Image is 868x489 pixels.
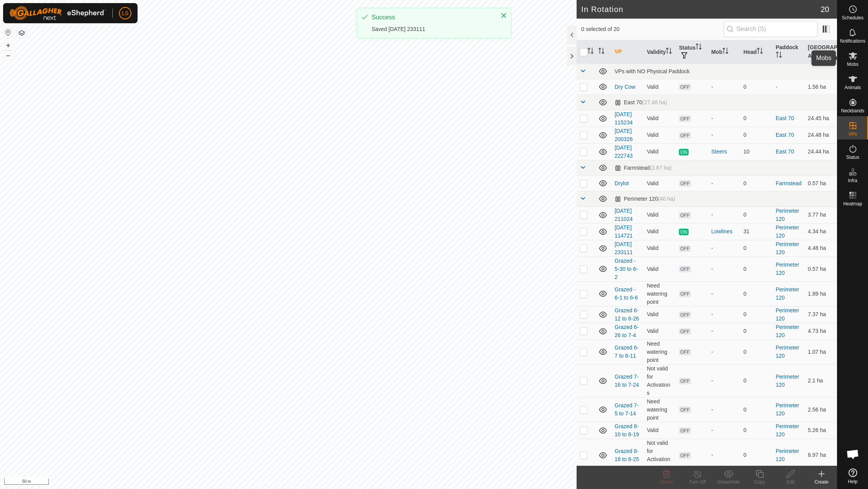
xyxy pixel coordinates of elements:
p-sorticon: Activate to sort [666,49,672,55]
a: Perimeter 120 [776,374,799,388]
td: 10 [741,143,773,160]
div: - [711,83,737,91]
td: 3.77 ha [805,207,837,223]
td: 0 [741,257,773,281]
div: - [711,114,737,122]
span: Mobs [847,62,858,67]
p-sorticon: Activate to sort [696,45,702,51]
th: Mob [708,40,740,64]
a: East 70 [776,132,794,138]
td: 0 [741,240,773,257]
span: OFF [679,291,691,297]
td: 5.26 ha [805,422,837,439]
a: Farmstead [776,180,802,186]
a: Perimeter 120 [776,224,799,239]
span: Status [846,155,859,160]
div: - [711,327,737,335]
td: Valid [644,240,676,257]
th: Status [676,40,708,64]
td: 0 [741,364,773,397]
a: Perimeter 120 [776,448,799,462]
a: Privacy Policy [258,479,287,486]
td: 8.97 ha [805,439,837,472]
span: Heatmap [843,201,862,206]
td: 2.56 ha [805,397,837,422]
div: Edit [775,479,806,486]
td: 0 [741,176,773,191]
td: 0 [741,127,773,143]
a: Help [837,465,868,487]
a: [DATE] 200326 [615,128,633,142]
a: Perimeter 120 [776,307,799,322]
span: Help [848,479,858,484]
td: Valid [644,110,676,127]
a: Grazed - 5-30 to 6-2 [615,258,638,280]
a: Perimeter 120 [776,344,799,359]
span: OFF [679,115,691,122]
td: 0 [741,207,773,223]
div: - [711,426,737,434]
div: - [711,265,737,273]
td: Valid [644,79,676,95]
th: VP [611,40,644,64]
td: 0 [741,339,773,364]
button: Map Layers [17,28,26,38]
a: Grazed 8-18 to 8-25 [615,448,639,462]
a: [DATE] 115234 [615,111,633,126]
span: LS [122,9,128,17]
a: Grazed 6-12 to 6-26 [615,307,639,322]
div: - [711,406,737,414]
div: Copy [744,479,775,486]
div: Success [372,13,493,22]
div: - [711,131,737,139]
div: Farmstead [615,165,672,171]
td: 31 [741,223,773,240]
span: OFF [679,349,691,355]
input: Search (S) [724,21,818,37]
div: Lowlines [711,227,737,236]
span: OFF [679,406,691,413]
span: Animals [844,85,861,90]
a: Perimeter 120 [776,324,799,338]
td: 2.1 ha [805,364,837,397]
span: OFF [679,328,691,335]
span: ON [679,149,688,155]
div: Perimeter 120 [615,196,675,202]
span: OFF [679,452,691,459]
td: Need watering point [644,397,676,422]
a: Perimeter 120 [776,208,799,222]
a: Grazed 6-7 to 6-11 [615,344,639,359]
td: 1.07 ha [805,339,837,364]
th: Paddock [773,40,805,64]
a: [DATE] 211024 [615,208,633,222]
td: 0 [741,422,773,439]
div: Turn Off [682,479,713,486]
div: - [711,377,737,385]
th: Validity [644,40,676,64]
a: Perimeter 120 [776,241,799,255]
td: Not valid for Activations [644,364,676,397]
div: Create [806,479,837,486]
span: Infra [848,178,857,183]
p-sorticon: Activate to sort [722,49,728,55]
a: [DATE] 233111 [615,241,633,255]
a: [DATE] 222743 [615,145,633,159]
span: OFF [679,245,691,252]
span: OFF [679,84,691,90]
span: Notifications [840,39,865,43]
a: Perimeter 120 [776,262,799,276]
span: Delete [660,479,673,485]
a: [DATE] 114721 [615,224,633,239]
td: 0 [741,306,773,323]
span: OFF [679,266,691,272]
a: Grazed 7-5 to 7-14 [615,402,639,417]
td: 24.44 ha [805,143,837,160]
td: 4.73 ha [805,323,837,339]
img: Gallagher Logo [9,6,106,20]
a: East 70 [776,148,794,155]
a: Perimeter 120 [776,286,799,301]
td: 0 [741,397,773,422]
p-sorticon: Activate to sort [776,53,782,59]
div: - [711,290,737,298]
span: OFF [679,180,691,187]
